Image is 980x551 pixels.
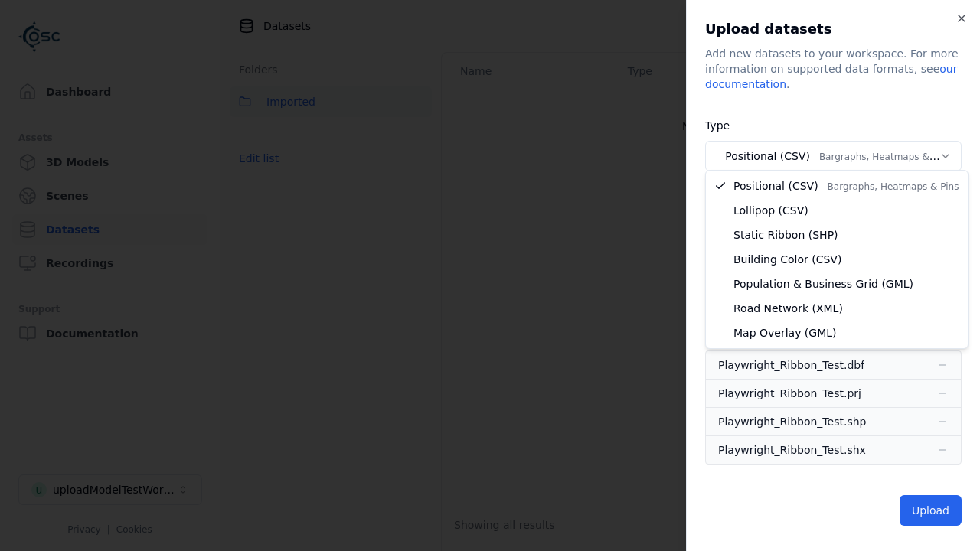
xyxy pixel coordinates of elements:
span: Population & Business Grid (GML) [733,276,913,292]
span: Lollipop (CSV) [733,203,808,218]
span: Building Color (CSV) [733,252,841,267]
span: Bargraphs, Heatmaps & Pins [828,181,959,192]
span: Static Ribbon (SHP) [733,227,838,243]
span: Positional (CSV) [733,178,959,194]
span: Map Overlay (GML) [733,325,837,341]
span: Road Network (XML) [733,301,843,316]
